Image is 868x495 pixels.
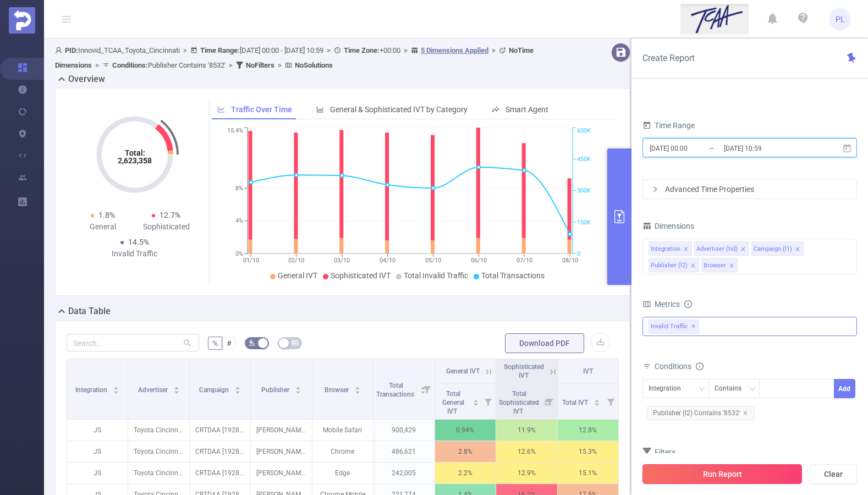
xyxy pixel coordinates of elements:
[562,257,578,264] tspan: 08/10
[435,463,496,483] p: 2.2%
[380,257,395,264] tspan: 04/10
[373,463,434,483] p: 242,005
[312,463,373,483] p: Edge
[376,382,416,398] span: Total Transactions
[235,385,241,388] i: icon: caret-up
[642,121,695,130] span: Time Range
[128,238,149,246] span: 14.5%
[425,257,441,264] tspan: 05/10
[200,46,240,54] b: Time Range:
[558,441,619,462] p: 15.3%
[118,156,152,165] tspan: 2,623,358
[128,441,189,462] p: Toyota Cincinnati [4291]
[103,248,167,260] div: Invalid Traffic
[577,188,591,195] tspan: 300K
[295,385,301,388] i: icon: caret-up
[481,271,545,280] span: Total Transactions
[435,420,496,441] p: 0.94%
[505,333,584,353] button: Download PDF
[499,390,539,415] span: Total Sophisticated IVT
[334,257,350,264] tspan: 03/10
[112,61,226,69] span: Publisher Contains '8532'
[690,263,696,269] i: icon: close
[691,320,696,333] span: ✕
[655,362,704,371] span: Conditions
[373,441,434,462] p: 486,621
[243,257,259,264] tspan: 01/10
[138,386,169,394] span: Advertiser
[92,61,102,69] span: >
[577,156,591,163] tspan: 450K
[642,53,695,63] span: Create Report
[542,384,557,419] i: Filter menu
[354,385,360,388] i: icon: caret-up
[173,385,179,388] i: icon: caret-up
[190,441,250,462] p: CRTDAA [192860]
[652,186,658,193] i: icon: right
[480,384,496,419] i: Filter menu
[795,246,800,253] i: icon: close
[55,46,534,69] span: Innovid_TCAA_Toyota_Cincinnati [DATE] 00:00 - [DATE] 10:59 +00:00
[234,385,241,392] div: Sort
[227,128,243,135] tspan: 15.4%
[312,420,373,441] p: Mobile Safari
[723,141,812,156] input: End date
[562,399,590,406] span: Total IVT
[471,257,487,264] tspan: 06/10
[696,242,738,256] div: Advertiser (tid)
[651,258,688,273] div: Publisher (l2)
[642,464,802,484] button: Run Report
[400,46,411,54] span: >
[344,46,380,54] b: Time Zone:
[67,334,199,351] input: Search...
[330,105,468,114] span: General & Sophisticated IVT by Category
[113,385,119,388] i: icon: caret-up
[834,379,855,398] button: Add
[684,300,692,308] i: icon: info-circle
[577,219,591,226] tspan: 150K
[740,246,746,253] i: icon: close
[180,46,190,54] span: >
[278,271,317,280] span: General IVT
[583,367,593,375] span: IVT
[135,221,199,233] div: Sophisticated
[124,148,145,157] tspan: Total:
[442,390,464,415] span: Total General IVT
[473,398,479,404] div: Sort
[496,463,557,483] p: 12.9%
[251,441,311,462] p: [PERSON_NAME] Blue Book [8532]
[496,420,557,441] p: 11.9%
[113,385,119,392] div: Sort
[231,105,292,114] span: Traffic Over Time
[577,128,591,135] tspan: 600K
[295,389,301,393] i: icon: caret-down
[749,386,756,393] i: icon: down
[217,106,225,113] i: icon: line-chart
[235,389,241,393] i: icon: caret-down
[190,420,250,441] p: CRTDAA [192860]
[288,257,304,264] tspan: 02/10
[419,359,435,419] i: Filter menu
[354,385,361,392] div: Sort
[751,241,804,256] li: Campaign (l1)
[473,402,479,405] i: icon: caret-down
[112,61,148,69] b: Conditions :
[227,339,232,348] span: #
[354,389,360,393] i: icon: caret-down
[696,362,704,370] i: icon: info-circle
[517,257,532,264] tspan: 07/10
[558,463,619,483] p: 15.1%
[594,398,600,401] i: icon: caret-up
[743,410,748,416] i: icon: close
[173,385,180,392] div: Sort
[651,242,680,256] div: Integration
[699,386,705,393] i: icon: down
[323,46,334,54] span: >
[261,386,291,394] span: Publisher
[473,398,479,401] i: icon: caret-up
[649,258,699,272] li: Publisher (l2)
[704,258,726,273] div: Browser
[128,420,189,441] p: Toyota Cincinnati [4291]
[274,61,285,69] span: >
[251,420,311,441] p: [PERSON_NAME] Blue Book [8532]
